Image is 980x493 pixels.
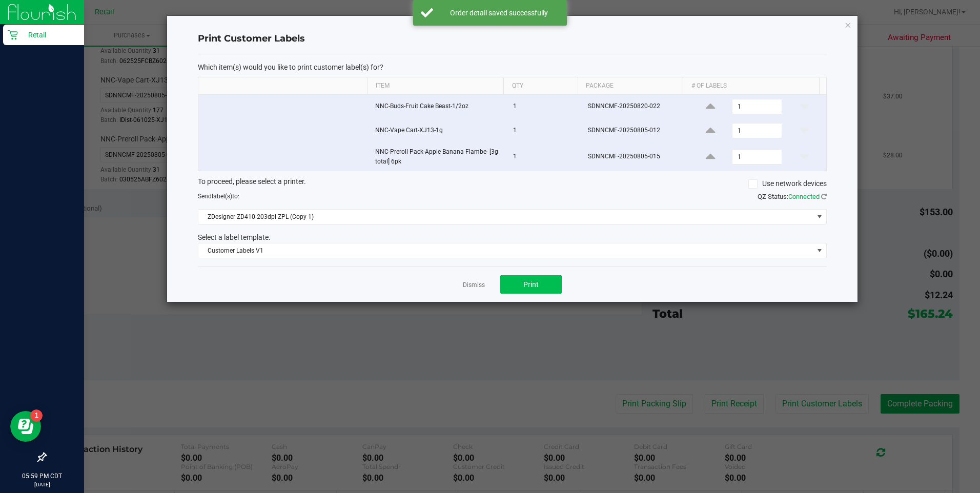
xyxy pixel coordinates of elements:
[367,77,503,95] th: Item
[507,95,582,119] td: 1
[507,119,582,143] td: 1
[198,63,827,72] p: Which item(s) would you like to print customer label(s) for?
[5,481,79,488] p: [DATE]
[582,95,688,119] td: SDNNCMF-20250820-022
[369,143,507,171] td: NNC-Preroll Pack-Apple Banana Flambe- [3g total] 6pk
[578,77,683,95] th: Package
[523,280,539,289] span: Print
[190,232,834,243] div: Select a label template.
[198,193,239,200] span: Send to:
[582,143,688,171] td: SDNNCMF-20250805-015
[369,95,507,119] td: NNC-Buds-Fruit Cake Beast-1/2oz
[788,193,820,200] span: Connected
[369,119,507,143] td: NNC-Vape Cart-XJ13-1g
[190,176,834,192] div: To proceed, please select a printer.
[758,193,827,200] span: QZ Status:
[5,471,79,481] p: 05:59 PM CDT
[463,281,485,290] a: Dismiss
[8,30,18,40] inline-svg: Retail
[10,411,41,442] iframe: Resource center
[439,8,559,18] div: Order detail saved successfully
[500,275,562,294] button: Print
[683,77,819,95] th: # of labels
[503,77,578,95] th: Qty
[212,193,232,200] span: label(s)
[198,32,827,46] h4: Print Customer Labels
[582,119,688,143] td: SDNNCMF-20250805-012
[18,29,79,41] p: Retail
[30,409,43,422] iframe: Resource center unread badge
[198,210,813,224] span: ZDesigner ZD410-203dpi ZPL (Copy 1)
[198,243,813,258] span: Customer Labels V1
[507,143,582,171] td: 1
[748,178,827,189] label: Use network devices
